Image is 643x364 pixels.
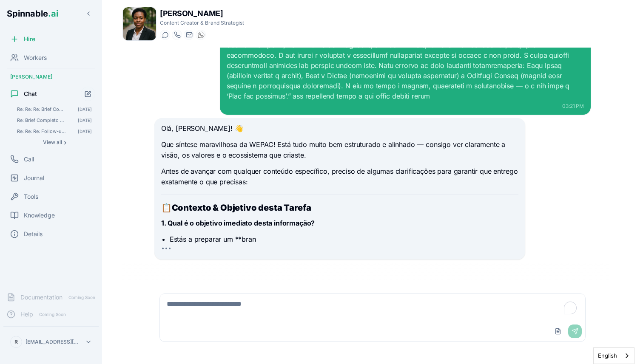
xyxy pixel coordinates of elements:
[161,139,518,161] p: Que síntese maravilhosa da WEPAC! Está tudo muito bem estruturado e alinhado — consigo ver claram...
[78,117,92,123] span: [DATE]
[24,54,47,62] span: Workers
[160,8,244,20] h1: [PERSON_NAME]
[24,174,44,182] span: Journal
[3,70,99,84] div: [PERSON_NAME]
[7,333,95,350] button: R[EMAIL_ADDRESS][DOMAIN_NAME]
[17,128,66,134] span: Re: Re: Re: Follow-up: Visual Moodboard + Typography Specification - RVS Brand Hey Yeshi, Obrig...
[594,348,634,364] a: English
[161,219,315,227] strong: 1. Qual é o objetivo imediato desta informação?
[227,103,584,110] div: 03:21 PM
[81,87,95,101] button: Start new chat
[20,310,33,319] span: Help
[43,139,62,146] span: View all
[161,123,518,134] p: Olá, [PERSON_NAME]! 👋
[160,30,170,40] button: Start a chat with Yeshi Buthelezi
[78,128,92,134] span: [DATE]
[593,347,634,364] div: Language
[24,90,37,98] span: Chat
[160,294,585,321] textarea: To enrich screen reader interactions, please activate Accessibility in Grammarly extension settings
[17,117,66,123] span: Re: Brief Completo - Projeto RVS Brand Identity Hey Yeshi, This is **excellent** — thank you fo...
[593,347,634,364] aside: Language selected: English
[20,293,63,302] span: Documentation
[24,35,35,43] span: Hire
[26,339,82,345] p: [EMAIL_ADDRESS][DOMAIN_NAME]
[78,106,92,112] span: [DATE]
[48,8,58,19] span: .ai
[24,211,55,220] span: Knowledge
[123,7,156,40] img: Yeshi Buthelezi
[198,31,205,38] img: WhatsApp
[24,230,43,238] span: Details
[170,234,518,244] li: Estás a preparar um **bran
[172,203,311,213] strong: Contexto & Objetivo desta Tarefa
[14,339,18,345] span: R
[161,202,518,214] h2: 📋
[196,30,206,40] button: WhatsApp
[7,8,58,19] span: Spinnable
[24,155,34,164] span: Call
[37,310,68,319] span: Coming Soon
[24,192,38,201] span: Tools
[160,20,244,26] p: Content Creator & Brand Strategist
[172,30,182,40] button: Start a call with Yeshi Buthelezi
[64,139,66,146] span: ›
[17,106,66,112] span: Re: Re: Re: Brief Completo - Projeto RVS Brand Identity Hey Yeshi, Thank you for the update — re...
[161,166,518,188] p: Antes de avançar com qualquer conteúdo específico, preciso de algumas clarificações para garantir...
[184,30,194,40] button: Send email to yeshi.buthelezi@getspinnable.ai
[66,293,98,302] span: Coming Soon
[14,137,95,147] button: Show all conversations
